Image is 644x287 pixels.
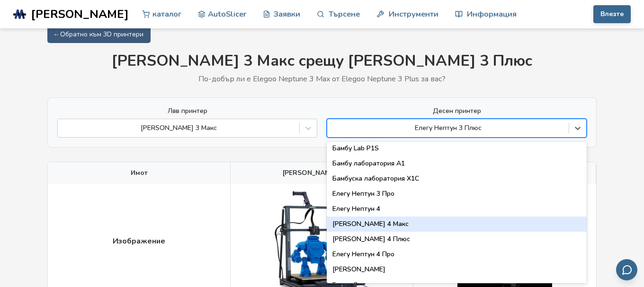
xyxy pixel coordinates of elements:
[283,169,361,177] span: [PERSON_NAME] 3 Макс
[31,8,129,21] span: [PERSON_NAME]
[327,171,587,186] div: Бамбуска лаборатория X1C
[327,232,587,247] div: [PERSON_NAME] 4 Плюс
[327,156,587,171] div: Бамбу лаборатория A1
[47,52,597,70] h1: [PERSON_NAME] 3 Макс срещу [PERSON_NAME] 3 Плюс
[113,237,165,245] span: Изображение
[57,107,317,115] label: Ляв принтер
[327,247,587,262] div: Елегу Нептун 4 Про
[131,169,148,177] span: Имот
[47,26,151,43] a: ← Обратно към 3D принтери
[327,217,587,232] div: [PERSON_NAME] 4 Макс
[47,75,597,83] p: По-добър ли е Elegoo Neptune 3 Max от Elegoo Neptune 3 Plus за вас?
[327,262,587,277] div: [PERSON_NAME]
[327,141,587,156] div: Бамбу Lab P1S
[327,201,587,217] div: Елегу Нептун 4
[327,107,587,115] label: Десен принтер
[616,259,637,280] button: Изпращане на обратна връзка по имейл
[327,186,587,201] div: Елегу Нептун 3 Про
[593,5,631,23] button: Влезте
[63,124,64,132] input: [PERSON_NAME] 3 Макс
[332,124,334,132] input: Елегу Нептун 3 ПлюсАртилерийски генийАртилерия Genius ProАртилерийски Sidewinder X3 PlusАртилерий...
